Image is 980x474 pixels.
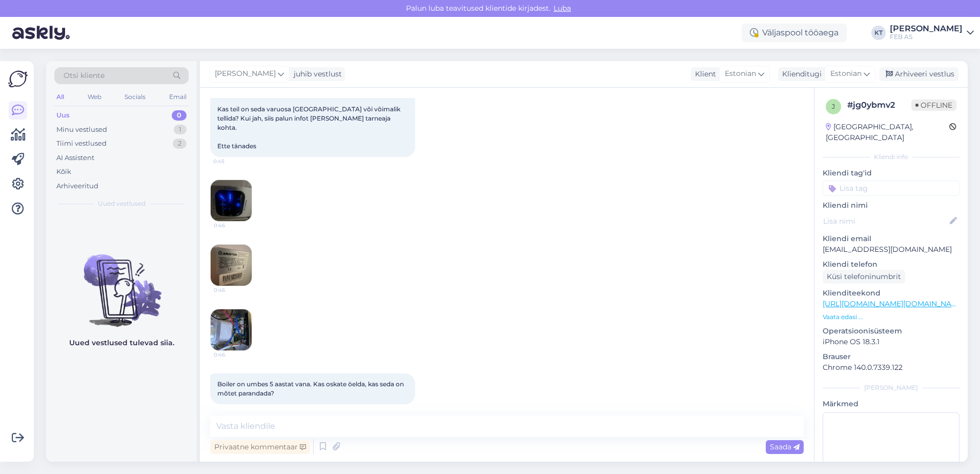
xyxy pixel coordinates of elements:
span: 0:45 [213,157,252,165]
span: Otsi kliente [64,70,105,81]
p: Uued vestlused tulevad siia. [69,338,174,348]
div: 0 [172,110,187,121]
input: Lisa tag [823,181,959,196]
div: [PERSON_NAME] [890,25,963,33]
div: [PERSON_NAME] [823,383,959,392]
p: Brauser [823,351,959,362]
span: Uued vestlused [98,199,146,208]
div: 1 [174,125,187,135]
p: [EMAIL_ADDRESS][DOMAIN_NAME] [823,244,959,255]
div: # jg0ybmv2 [847,99,911,111]
div: Socials [122,90,148,104]
div: Uus [56,110,70,121]
span: 0:46 [214,351,252,359]
div: Kliendi info [823,152,959,162]
div: Tiimi vestlused [56,139,107,149]
p: Chrome 140.0.7339.122 [823,362,959,373]
p: Vaata edasi ... [823,312,959,322]
p: Märkmed [823,399,959,409]
div: All [54,90,66,104]
p: Klienditeekond [823,288,959,299]
div: Privaatne kommentaar [210,440,310,454]
div: Web [86,90,104,104]
span: 0:46 [214,286,252,294]
p: Kliendi tag'id [823,168,959,179]
div: Arhiveeritud [56,181,98,191]
img: Attachment [211,245,252,286]
span: Estonian [725,68,756,80]
span: Offline [911,100,956,111]
div: FEB AS [890,33,963,41]
input: Lisa nimi [823,215,948,227]
div: Klient [691,69,716,80]
img: No chats [46,236,197,328]
span: [PERSON_NAME] [215,68,276,80]
a: [PERSON_NAME]FEB AS [890,25,974,41]
span: 0:47 [213,405,252,412]
div: Minu vestlused [56,125,107,135]
span: Boiler on umbes 5 aastat vana. Kas oskate öelda, kas seda on mõtet parandada? [217,380,405,397]
div: Kõik [56,167,71,177]
p: Kliendi nimi [823,200,959,211]
p: Kliendi telefon [823,259,959,270]
div: [GEOGRAPHIC_DATA], [GEOGRAPHIC_DATA] [826,122,949,143]
p: Operatsioonisüsteem [823,326,959,337]
img: Attachment [211,309,252,350]
img: Attachment [211,180,252,221]
div: Küsi telefoninumbrit [823,270,905,284]
div: AI Assistent [56,153,94,163]
img: Askly Logo [8,69,28,89]
div: Klienditugi [778,69,822,80]
span: 0:46 [214,222,252,229]
span: j [832,103,835,110]
span: Saada [770,442,800,451]
a: [URL][DOMAIN_NAME][DOMAIN_NAME] [823,299,965,308]
div: Email [167,90,189,104]
p: iPhone OS 18.3.1 [823,337,959,347]
p: Kliendi email [823,233,959,244]
div: Väljaspool tööaega [742,24,847,42]
span: Estonian [830,68,862,80]
div: Arhiveeri vestlus [880,67,958,81]
div: KT [871,26,886,40]
div: 2 [173,139,187,149]
span: Luba [550,4,574,13]
div: juhib vestlust [290,69,342,80]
